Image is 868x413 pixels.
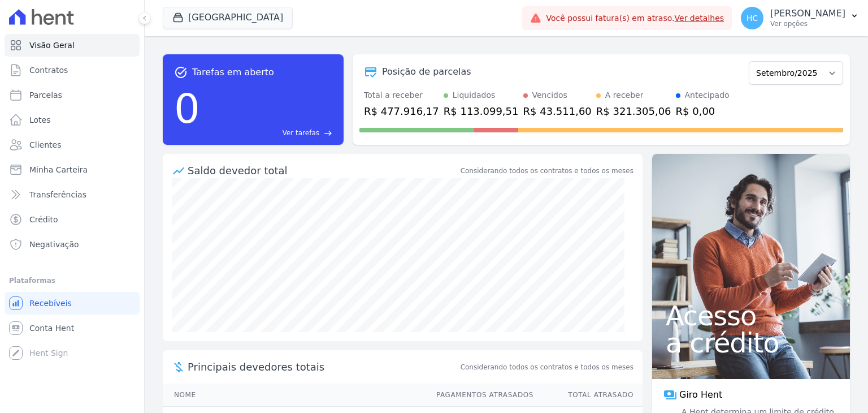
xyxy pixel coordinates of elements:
a: Negativação [5,233,140,256]
a: Visão Geral [5,34,140,57]
a: Contratos [5,59,140,81]
th: Pagamentos Atrasados [426,384,534,407]
div: Liquidados [453,89,496,101]
th: Nome [163,384,426,407]
div: R$ 321.305,06 [596,104,671,119]
a: Ver tarefas east [205,128,332,138]
span: Você possui fatura(s) em atraso. [546,12,724,24]
span: Crédito [29,214,58,225]
div: Vencidos [532,89,567,101]
span: east [324,129,332,137]
span: Acesso [666,302,836,329]
a: Lotes [5,109,140,131]
a: Conta Hent [5,317,140,339]
div: R$ 113.099,51 [444,104,519,119]
div: Posição de parcelas [382,65,471,79]
span: Clientes [29,139,61,150]
span: Recebíveis [29,298,72,309]
span: Contratos [29,64,68,76]
span: Conta Hent [29,322,74,334]
div: Saldo devedor total [188,163,458,178]
div: R$ 43.511,60 [523,104,592,119]
p: [PERSON_NAME] [770,8,845,19]
div: R$ 0,00 [676,104,730,119]
a: Transferências [5,183,140,206]
span: Negativação [29,239,79,250]
span: Transferências [29,189,86,200]
span: HC [747,14,758,22]
span: Principais devedores totais [188,359,458,375]
div: R$ 477.916,17 [364,104,439,119]
span: Giro Hent [679,388,722,402]
a: Clientes [5,134,140,156]
a: Parcelas [5,84,140,106]
span: Minha Carteira [29,164,88,175]
div: Considerando todos os contratos e todos os meses [461,166,633,176]
a: Crédito [5,208,140,231]
span: Tarefas em aberto [192,66,274,79]
div: A receber [605,89,644,101]
button: HC [PERSON_NAME] Ver opções [732,2,868,34]
a: Minha Carteira [5,158,140,181]
th: Total Atrasado [534,384,643,407]
span: Lotes [29,114,51,126]
span: task_alt [174,66,188,79]
p: Ver opções [770,19,845,28]
button: [GEOGRAPHIC_DATA] [163,7,293,28]
span: Considerando todos os contratos e todos os meses [461,362,633,372]
span: a crédito [666,329,836,356]
a: Ver detalhes [675,14,724,23]
div: 0 [174,79,200,138]
div: Plataformas [9,274,135,287]
span: Parcelas [29,89,62,101]
a: Recebíveis [5,292,140,315]
div: Antecipado [685,89,730,101]
span: Visão Geral [29,40,75,51]
span: Ver tarefas [283,128,319,138]
div: Total a receber [364,89,439,101]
